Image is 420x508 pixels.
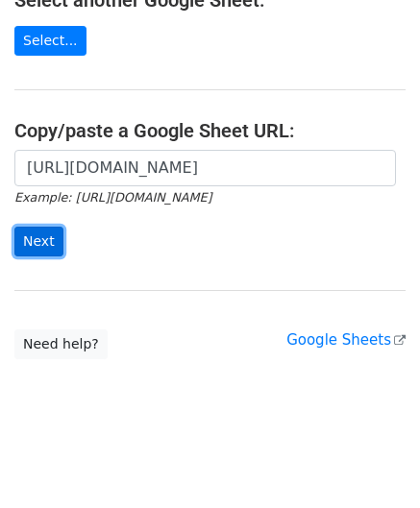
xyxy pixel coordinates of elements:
a: Select... [14,26,86,56]
input: Next [14,227,63,256]
h4: Copy/paste a Google Sheet URL: [14,119,406,142]
iframe: Chat Widget [324,416,420,508]
a: Google Sheets [286,331,406,349]
a: Need help? [14,329,108,359]
input: Paste your Google Sheet URL here [14,150,396,186]
small: Example: [URL][DOMAIN_NAME] [14,190,211,205]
